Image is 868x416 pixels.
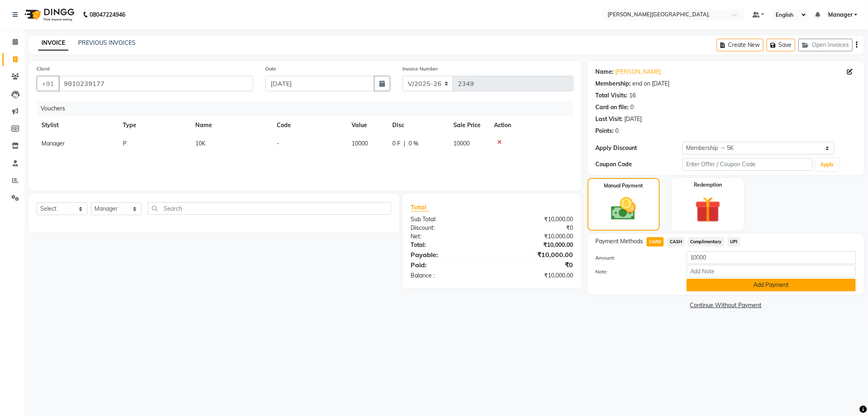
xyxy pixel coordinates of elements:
[78,39,136,46] a: PREVIOUS INVOICES
[828,11,853,19] span: Manager
[190,116,272,134] th: Name
[59,76,253,91] input: Search by Name/Mobile/Email/Code
[272,116,347,134] th: Code
[492,241,579,249] div: ₹10,000.00
[489,116,573,134] th: Action
[694,181,722,189] label: Redemption
[492,271,579,280] div: ₹10,000.00
[404,250,492,260] div: Payable:
[603,194,644,223] img: _cash.svg
[625,115,642,123] div: [DATE]
[409,139,418,148] span: 0 %
[38,36,68,51] a: INVOICE
[596,115,623,123] div: Last Visit:
[616,127,619,135] div: 0
[633,79,670,88] div: end on [DATE]
[596,68,614,76] div: Name:
[352,140,368,147] span: 10000
[387,116,448,134] th: Disc
[402,65,438,73] label: Invoice Number
[667,237,684,247] span: CASH
[404,260,492,270] div: Paid:
[687,194,729,226] img: _gift.svg
[647,237,664,247] span: CARD
[616,68,661,76] a: [PERSON_NAME]
[277,140,279,147] span: -
[604,182,643,189] label: Manual Payment
[492,224,579,232] div: ₹0
[492,260,579,270] div: ₹0
[687,265,856,277] input: Add Note
[37,65,50,73] label: Client
[630,91,636,100] div: 16
[687,251,856,264] input: Amount
[596,91,628,100] div: Total Visits:
[590,268,680,275] label: Note:
[37,76,59,91] button: +91
[411,203,429,211] span: Total
[42,140,65,147] span: Manager
[717,39,763,51] button: Create New
[687,279,856,291] button: Add Payment
[404,271,492,280] div: Balance :
[404,224,492,232] div: Discount:
[448,116,489,134] th: Sale Price
[631,103,634,112] div: 0
[596,237,643,246] span: Payment Methods
[404,241,492,249] div: Total:
[21,3,77,26] img: logo
[265,65,276,73] label: Date
[816,158,839,171] button: Apply
[590,254,680,262] label: Amount:
[596,103,629,112] div: Card on file:
[492,232,579,241] div: ₹10,000.00
[596,127,614,135] div: Points:
[492,215,579,224] div: ₹10,000.00
[392,139,400,148] span: 0 F
[596,79,631,88] div: Membership:
[404,215,492,224] div: Sub Total:
[596,144,682,152] div: Apply Discount
[798,39,853,51] button: Open Invoices
[767,39,795,51] button: Save
[596,160,682,169] div: Coupon Code
[148,202,391,215] input: Search
[453,140,470,147] span: 10000
[37,116,118,134] th: Stylist
[688,237,724,247] span: Complimentary
[404,139,405,148] span: |
[118,116,190,134] th: Type
[195,140,206,147] span: 10K
[404,232,492,241] div: Net:
[589,301,862,310] a: Continue Without Payment
[347,116,387,134] th: Value
[90,3,125,26] b: 08047224946
[682,158,813,171] input: Enter Offer / Coupon Code
[728,237,740,247] span: UPI
[37,101,579,116] div: Vouchers
[492,250,579,260] div: ₹10,000.00
[118,134,190,153] td: P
